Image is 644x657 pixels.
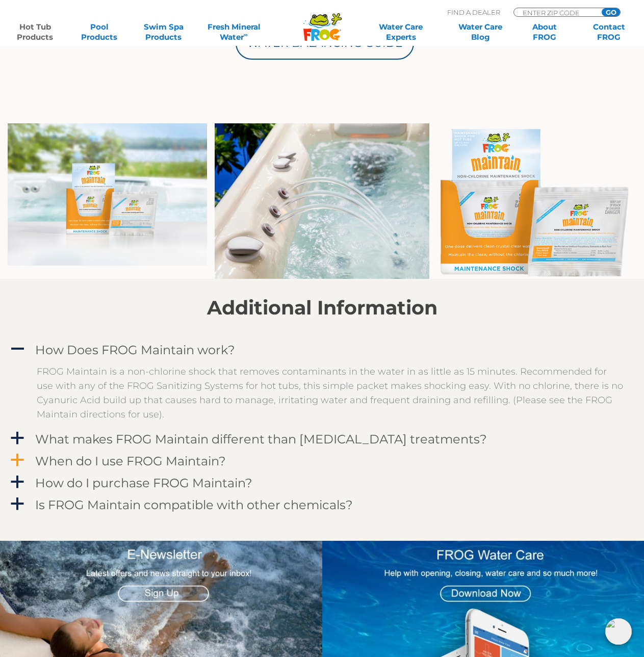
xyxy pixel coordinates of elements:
[605,618,632,645] img: openIcon
[9,474,636,492] a: a How do I purchase FROG Maintain?
[35,476,252,490] h4: How do I purchase FROG Maintain?
[437,123,636,277] img: MaintainForWeb
[139,22,189,42] a: Swim SpaProducts
[8,123,207,266] img: Maintain tray and pouch on tub
[35,498,353,512] h4: Is FROG Maintain compatible with other chemicals?
[10,496,25,512] span: a
[10,22,60,42] a: Hot TubProducts
[602,8,620,16] input: GO
[9,297,636,319] h2: Additional Information
[215,123,429,279] img: Jacuzzi
[10,431,25,446] span: a
[35,432,487,446] h4: What makes FROG Maintain different than [MEDICAL_DATA] treatments?
[74,22,124,42] a: PoolProducts
[9,495,636,514] a: a Is FROG Maintain compatible with other chemicals?
[35,454,226,468] h4: When do I use FROG Maintain?
[10,475,25,490] span: a
[10,453,25,468] span: a
[9,340,636,359] a: A How Does FROG Maintain work?
[9,452,636,470] a: a When do I use FROG Maintain?
[202,22,265,42] a: Fresh MineralWater∞
[244,31,248,38] sup: ∞
[456,22,506,42] a: Water CareBlog
[9,430,636,449] a: a What makes FROG Maintain different than [MEDICAL_DATA] treatments?
[37,364,623,422] p: FROG Maintain is a non-chlorine shock that removes contaminants in the water in as little as 15 m...
[520,22,570,42] a: AboutFROG
[584,22,634,42] a: ContactFROG
[447,8,500,17] p: Find A Dealer
[10,341,25,357] span: A
[360,22,442,42] a: Water CareExperts
[35,343,235,357] h4: How Does FROG Maintain work?
[522,8,590,17] input: Zip Code Form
